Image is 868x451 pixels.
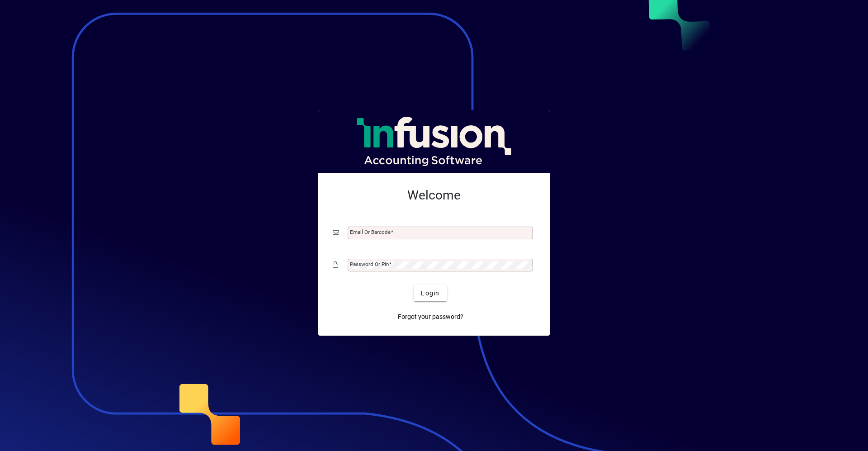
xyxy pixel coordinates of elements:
[394,309,467,325] a: Forgot your password?
[398,312,463,322] span: Forgot your password?
[350,229,391,235] mat-label: Email or Barcode
[350,261,389,267] mat-label: Password or Pin
[414,285,447,301] button: Login
[333,188,535,203] h2: Welcome
[421,289,439,298] span: Login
